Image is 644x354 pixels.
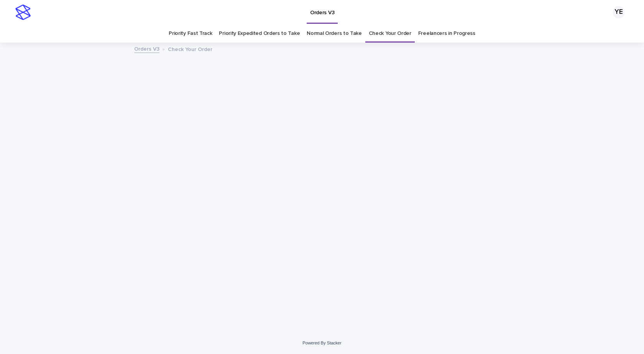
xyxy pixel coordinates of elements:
[134,44,159,53] a: Orders V3
[168,44,212,53] p: Check Your Order
[15,5,31,20] img: stacker-logo-s-only.png
[418,25,475,43] a: Freelancers in Progress
[169,25,212,43] a: Priority Fast Track
[302,341,341,345] a: Powered By Stacker
[369,25,411,43] a: Check Your Order
[219,25,300,43] a: Priority Expedited Orders to Take
[613,6,625,18] div: YE
[307,25,362,43] a: Normal Orders to Take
